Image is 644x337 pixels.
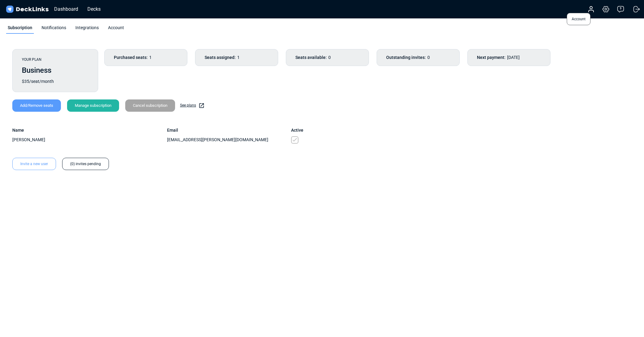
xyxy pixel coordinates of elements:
[295,54,327,61] span: Seats available:
[12,137,167,143] div: [PERSON_NAME]
[6,25,34,34] div: Subscription
[40,25,68,34] div: Notifications
[51,5,81,13] div: Dashboard
[12,99,61,112] div: Add/Remove seats
[114,54,148,61] span: Purchased seats:
[291,127,303,134] div: Active
[106,25,126,34] div: Account
[22,78,89,85] div: $35/seat/month
[22,65,89,76] div: Business
[167,137,291,143] div: [EMAIL_ADDRESS][PERSON_NAME][DOMAIN_NAME]
[167,127,291,134] div: Email
[195,49,278,66] div: 1
[104,49,187,66] div: 1
[74,25,100,34] div: Integrations
[84,5,104,13] div: Decks
[467,49,550,66] div: [DATE]
[286,49,369,66] div: 0
[477,54,506,61] span: Next payment:
[180,103,205,109] a: See plans
[67,99,119,112] div: Manage subscription
[386,54,426,61] span: Outstanding invites:
[567,13,590,25] span: Account
[5,5,50,14] img: DeckLinks
[12,127,167,134] div: Name
[205,54,236,61] span: Seats assigned:
[62,158,109,170] div: (0) invites pending
[22,57,89,62] div: YOUR PLAN
[377,49,460,66] div: 0
[125,99,175,112] div: Cancel subscription
[12,158,56,170] div: Invite a new user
